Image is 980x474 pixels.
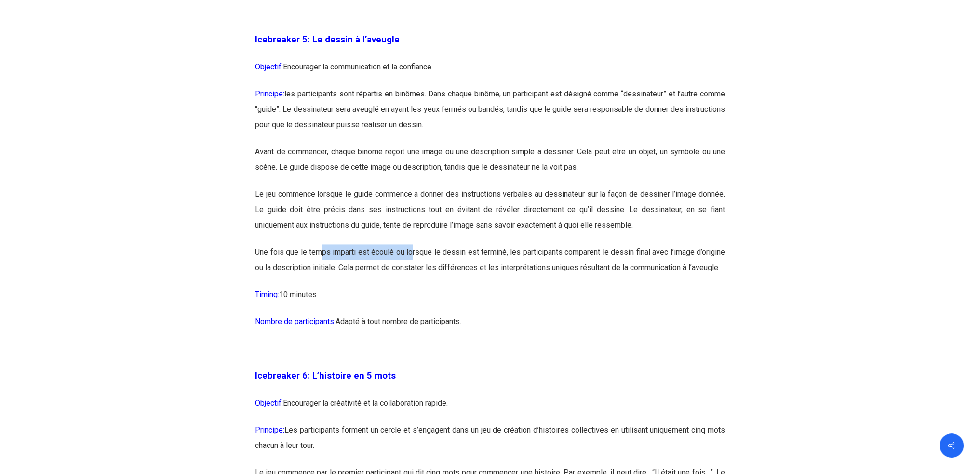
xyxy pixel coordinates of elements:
span: Principe: [255,425,284,434]
span: Icebreaker 5: Le dessin à l’aveugle [255,34,400,45]
p: Avant de commencer, chaque binôme reçoit une image ou une description simple à dessiner. Cela peu... [255,144,725,187]
span: Icebreaker 6: L’histoire en 5 mots [255,370,396,381]
p: Le jeu commence lorsque le guide commence à donner des instructions verbales au dessinateur sur l... [255,187,725,244]
span: Objectif: [255,62,283,71]
p: Encourager la communication et la confiance. [255,59,725,86]
span: Timing: [255,290,279,299]
p: 10 minutes [255,287,725,314]
span: Objectif: [255,398,283,407]
p: Encourager la créativité et la collaboration rapide. [255,395,725,422]
p: Une fois que le temps imparti est écoulé ou lorsque le dessin est terminé, les participants compa... [255,244,725,287]
span: Principe: [255,89,284,98]
p: Les participants forment un cercle et s’engagent dans un jeu de création d’histoires collectives ... [255,422,725,465]
p: les participants sont répartis en binômes. Dans chaque binôme, un participant est désigné comme “... [255,86,725,144]
span: Nombre de participants: [255,317,336,326]
p: Adapté à tout nombre de participants. [255,314,725,341]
